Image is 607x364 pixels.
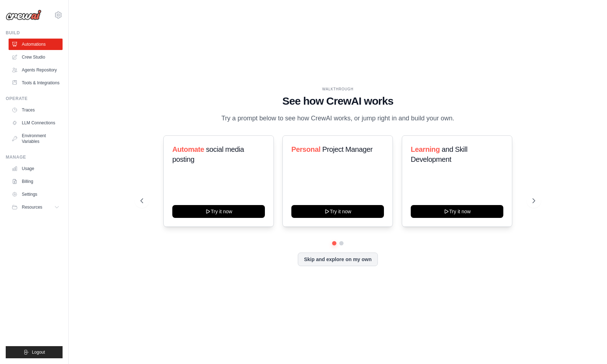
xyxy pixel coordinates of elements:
[9,77,63,89] a: Tools & Integrations
[9,189,63,200] a: Settings
[291,205,384,218] button: Try it now
[6,30,63,36] div: Build
[291,145,320,153] span: Personal
[32,349,45,355] span: Logout
[140,86,535,92] div: WALKTHROUGH
[322,145,373,153] span: Project Manager
[172,145,204,153] span: Automate
[9,201,63,213] button: Resources
[172,145,244,163] span: social media posting
[22,204,42,210] span: Resources
[298,253,377,266] button: Skip and explore on my own
[218,113,458,124] p: Try a prompt below to see how CrewAI works, or jump right in and build your own.
[172,205,265,218] button: Try it now
[9,51,63,63] a: Crew Studio
[411,205,503,218] button: Try it now
[571,330,607,364] iframe: Chat Widget
[6,96,63,101] div: Operate
[6,154,63,160] div: Manage
[9,117,63,129] a: LLM Connections
[9,176,63,187] a: Billing
[411,145,467,163] span: and Skill Development
[140,95,535,108] h1: See how CrewAI works
[411,145,440,153] span: Learning
[9,104,63,116] a: Traces
[6,346,63,358] button: Logout
[9,130,63,147] a: Environment Variables
[6,10,41,20] img: Logo
[9,39,63,50] a: Automations
[9,64,63,76] a: Agents Repository
[9,163,63,174] a: Usage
